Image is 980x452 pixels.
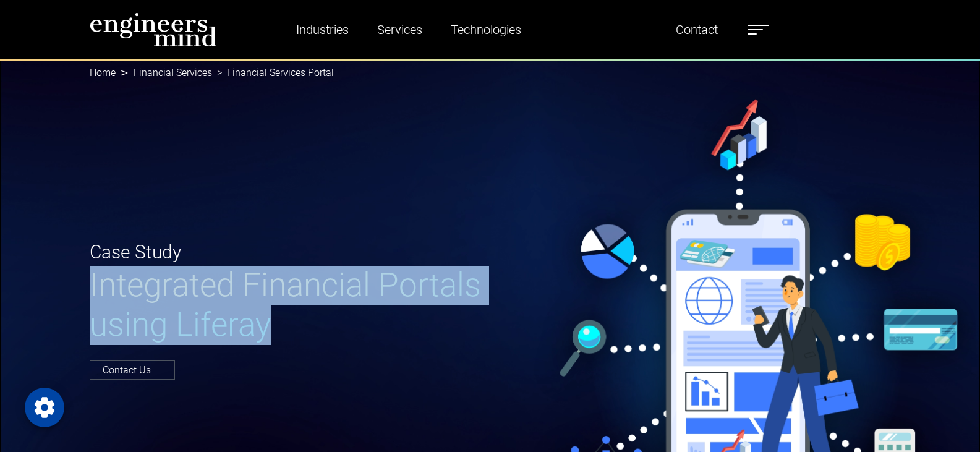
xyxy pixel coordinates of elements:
a: Industries [291,15,354,44]
span: Integrated Financial Portals using Liferay [90,266,481,344]
li: Financial Services Portal [212,66,334,80]
a: Contact Us [90,360,175,380]
a: Home [90,67,116,79]
p: Case Study [90,238,483,266]
a: Technologies [446,15,526,44]
img: logo [90,12,217,47]
a: Contact [671,15,723,44]
a: Financial Services [134,67,212,79]
nav: breadcrumb [90,59,891,87]
a: Services [372,15,427,44]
